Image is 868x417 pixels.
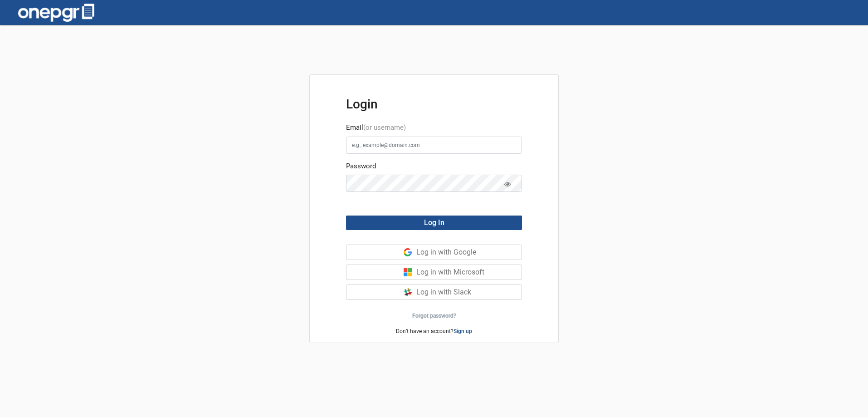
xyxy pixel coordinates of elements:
[346,161,376,172] label: Password
[346,123,406,133] label: Email
[416,245,522,260] div: Log in with Google
[412,313,456,319] a: Forgot password?
[416,285,522,299] div: Log in with Slack
[310,327,558,335] p: Don’t have an account?
[346,216,522,230] button: Log In
[18,4,94,22] img: one-pgr-logo-white.svg
[363,123,406,132] span: (or username)
[346,96,522,112] h3: Login
[454,328,472,334] a: Sign up
[424,218,444,227] span: Log In
[346,137,522,154] input: e.g., example@domain.com
[416,265,522,280] div: Log in with Microsoft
